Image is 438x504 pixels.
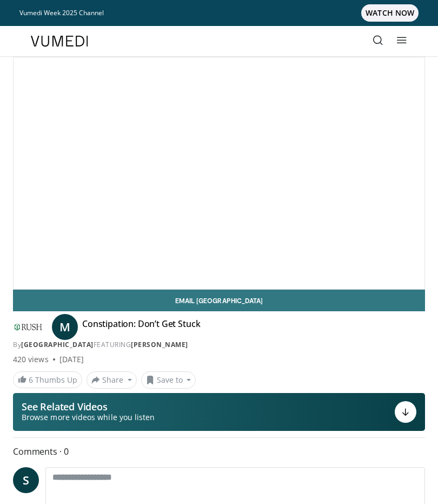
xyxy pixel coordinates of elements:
[29,375,33,385] span: 6
[13,290,425,311] a: Email [GEOGRAPHIC_DATA]
[52,314,78,340] a: M
[14,57,424,289] video-js: Video Player
[13,467,39,493] a: S
[141,371,196,389] button: Save to
[21,340,94,349] a: [GEOGRAPHIC_DATA]
[13,393,425,431] button: See Related Videos Browse more videos while you listen
[22,412,155,423] span: Browse more videos while you listen
[31,36,88,47] img: VuMedi Logo
[13,318,43,336] img: Rush University Medical Center
[13,354,49,365] span: 420 views
[13,371,82,388] a: 6 Thumbs Up
[361,4,419,22] span: WATCH NOW
[13,444,425,459] span: Comments 0
[13,340,425,350] div: By FEATURING
[82,318,200,336] h4: Constipation: Don’t Get Stuck
[87,371,137,389] button: Share
[22,401,155,412] p: See Related Videos
[131,340,188,349] a: [PERSON_NAME]
[19,4,419,22] a: Vumedi Week 2025 ChannelWATCH NOW
[59,354,84,365] div: [DATE]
